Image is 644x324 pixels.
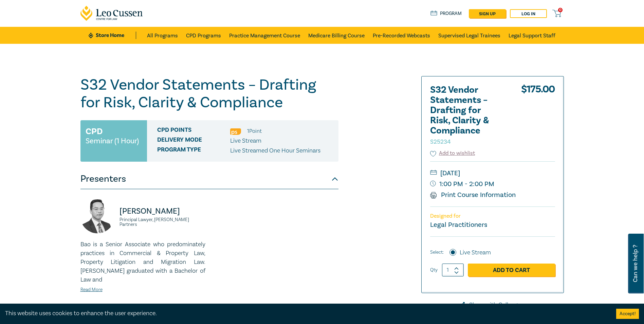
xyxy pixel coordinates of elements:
[430,191,516,199] a: Print Course Information
[510,9,547,18] a: Log in
[430,168,555,179] small: [DATE]
[157,137,230,145] span: Delivery Mode
[430,266,438,274] label: Qty
[632,238,639,289] span: Can we help ?
[230,128,241,135] img: Professional Skills
[5,309,606,318] div: This website uses cookies to enhance the user experience.
[308,27,365,44] a: Medicare Billing Course
[430,213,555,219] p: Designed for
[469,9,506,18] a: sign up
[157,127,230,136] span: CPD Points
[373,27,430,44] a: Pre-Recorded Webcasts
[247,127,262,136] li: 1 Point
[430,179,555,190] small: 1:00 PM - 2:00 PM
[186,27,221,44] a: CPD Programs
[89,32,136,39] a: Store Home
[229,27,300,44] a: Practice Management Course
[80,240,205,284] p: Bao is a Senior Associate who predominately practices in Commercial & Property Law, Property Liti...
[430,10,462,17] a: Program
[147,27,178,44] a: All Programs
[442,264,464,276] input: 1
[157,146,230,155] span: Program type
[460,248,491,257] label: Live Stream
[421,301,564,309] a: Share with Colleagues
[80,76,338,111] h1: S32 Vendor Statements – Drafting for Risk, Clarity & Compliance
[86,138,139,144] small: Seminar (1 Hour)
[430,85,505,146] h2: S32 Vendor Statements – Drafting for Risk, Clarity & Compliance
[521,85,555,149] div: $ 175.00
[438,27,500,44] a: Supervised Legal Trainees
[119,206,205,217] p: [PERSON_NAME]
[430,249,444,256] span: Select:
[616,309,639,319] button: Accept cookies
[558,8,563,12] span: 0
[80,169,338,189] button: Presenters
[119,217,205,227] small: Principal Lawyer, [PERSON_NAME] Partners
[230,146,320,155] p: Live Streamed One Hour Seminars
[509,27,555,44] a: Legal Support Staff
[86,125,103,138] h3: CPD
[430,149,475,157] button: Add to wishlist
[430,220,487,229] small: Legal Practitioners
[230,137,261,145] span: Live Stream
[468,264,555,276] a: Add to Cart
[80,287,103,293] a: Read More
[80,199,114,233] img: https://s3.ap-southeast-2.amazonaws.com/leo-cussen-store-production-content/Contacts/Bao%20Ngo/Ba...
[430,138,451,146] small: S25234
